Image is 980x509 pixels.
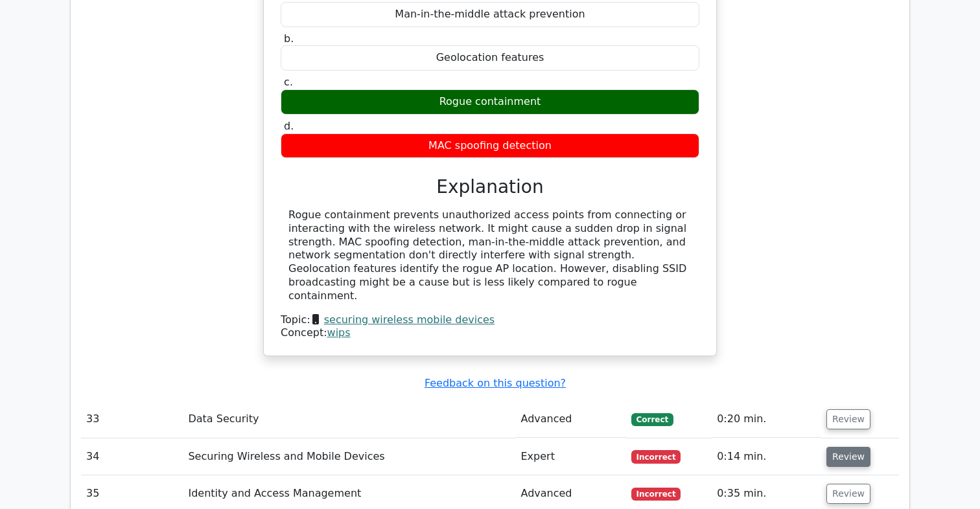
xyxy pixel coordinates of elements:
[288,209,692,303] div: Rogue containment prevents unauthorized access points from connecting or interacting with the wir...
[826,484,870,504] button: Review
[826,409,870,429] button: Review
[281,133,699,159] div: MAC spoofing detection
[631,450,681,463] span: Incorrect
[712,438,821,475] td: 0:14 min.
[284,32,294,45] span: b.
[515,401,625,438] td: Advanced
[327,326,351,339] a: wips
[515,438,625,475] td: Expert
[284,120,294,132] span: d.
[81,401,183,438] td: 33
[631,488,681,501] span: Incorrect
[281,326,699,340] div: Concept:
[826,447,870,467] button: Review
[324,313,495,326] a: securing wireless mobile devices
[281,313,699,327] div: Topic:
[284,76,293,88] span: c.
[425,377,566,389] a: Feedback on this question?
[288,176,692,198] h3: Explanation
[712,401,821,438] td: 0:20 min.
[281,89,699,115] div: Rogue containment
[183,438,515,475] td: Securing Wireless and Mobile Devices
[631,413,673,426] span: Correct
[183,401,515,438] td: Data Security
[81,438,183,475] td: 34
[281,45,699,71] div: Geolocation features
[281,2,699,27] div: Man-in-the-middle attack prevention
